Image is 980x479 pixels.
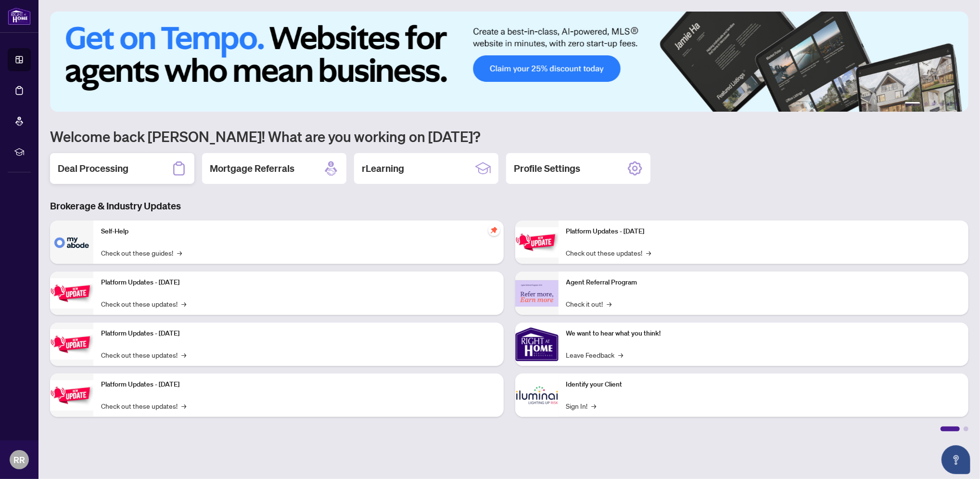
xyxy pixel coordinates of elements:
p: Platform Updates - [DATE] [101,328,496,339]
h3: Brokerage & Industry Updates [50,199,968,213]
a: Check out these updates!→ [101,350,186,360]
span: → [647,247,651,258]
img: We want to hear what you think! [515,323,559,366]
button: 5 [947,102,951,106]
h2: Deal Processing [58,162,128,175]
button: 2 [924,102,928,106]
img: Slide 0 [50,12,968,112]
a: Sign In!→ [566,401,597,411]
span: → [181,401,186,411]
h2: Mortgage Referrals [210,162,294,175]
h1: Welcome back [PERSON_NAME]! What are you working on [DATE]? [50,127,968,145]
span: → [607,298,612,309]
img: Identify your Client [515,374,559,417]
img: Platform Updates - June 23, 2025 [515,227,559,258]
img: Platform Updates - September 16, 2025 [50,278,93,309]
img: Self-Help [50,220,93,264]
p: Platform Updates - [DATE] [101,379,496,390]
span: pushpin [488,224,500,236]
p: Platform Updates - [DATE] [566,226,961,237]
button: Open asap [942,445,970,474]
p: Agent Referral Program [566,277,961,288]
p: Platform Updates - [DATE] [101,277,496,288]
span: → [181,350,186,360]
button: 6 [955,102,959,106]
p: Identify your Client [566,379,961,390]
a: Check it out!→ [566,298,612,309]
img: Platform Updates - July 21, 2025 [50,329,93,360]
span: → [619,350,624,360]
img: logo [8,7,31,25]
h2: Profile Settings [514,162,580,175]
span: RR [13,453,25,466]
span: → [592,401,597,411]
a: Check out these guides!→ [101,247,182,258]
p: We want to hear what you think! [566,328,961,339]
p: Self-Help [101,226,496,237]
a: Leave Feedback→ [566,350,624,360]
img: Platform Updates - July 8, 2025 [50,380,93,411]
a: Check out these updates!→ [566,247,651,258]
img: Agent Referral Program [515,280,559,307]
button: 3 [932,102,936,106]
button: 1 [905,102,920,106]
a: Check out these updates!→ [101,298,186,309]
button: 4 [940,102,943,106]
a: Check out these updates!→ [101,401,186,411]
span: → [181,298,186,309]
h2: rLearning [362,162,404,175]
span: → [177,247,182,258]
